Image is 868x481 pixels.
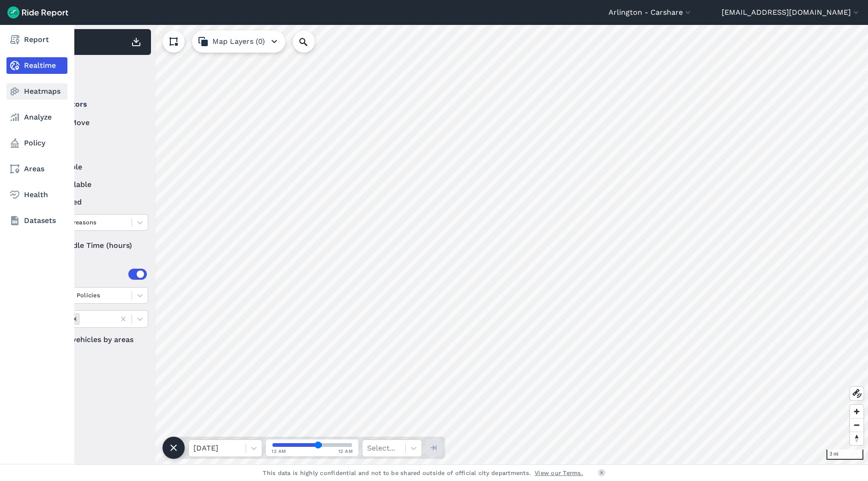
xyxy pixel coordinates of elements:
[6,31,67,48] a: Report
[6,212,67,229] a: Datasets
[37,197,148,208] label: reserved
[70,313,80,325] div: Remove Areas (2)
[6,83,67,100] a: Heatmaps
[6,135,67,151] a: Policy
[609,7,693,18] button: Arlington - Carshare
[6,109,67,126] a: Analyze
[34,59,151,88] div: Filter
[293,30,330,53] input: Search Location or Vehicles
[50,269,147,280] div: Areas
[6,186,67,203] a: Health
[37,261,147,287] summary: Areas
[37,162,148,173] label: available
[271,448,286,455] span: 12 AM
[37,117,148,128] label: Free2Move
[850,418,863,432] button: Zoom out
[192,30,285,53] button: Map Layers (0)
[37,136,147,162] summary: Status
[37,237,148,254] div: Idle Time (hours)
[826,450,863,460] div: 3 mi
[30,25,868,464] canvas: Map
[850,405,863,418] button: Zoom in
[7,6,68,18] img: Ride Report
[535,469,583,477] a: View our Terms.
[6,161,67,177] a: Areas
[722,7,861,18] button: [EMAIL_ADDRESS][DOMAIN_NAME]
[37,334,148,345] label: Filter vehicles by areas
[6,57,67,74] a: Realtime
[37,91,147,117] summary: Operators
[850,432,863,445] button: Reset bearing to north
[37,179,148,190] label: unavailable
[338,448,353,455] span: 12 AM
